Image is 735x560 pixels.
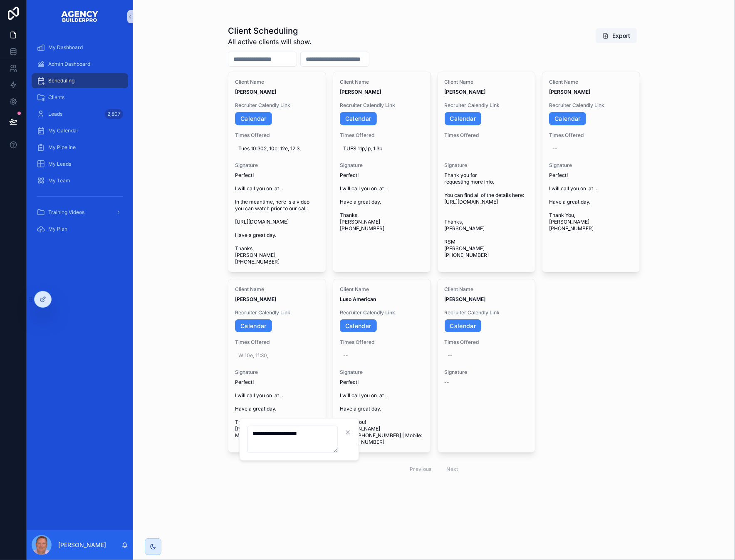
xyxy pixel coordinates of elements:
span: Signature [235,369,319,376]
span: Client Name [340,79,424,85]
a: My Calendar [32,123,128,138]
span: Leads [48,111,62,117]
span: Times Offered [445,339,529,346]
span: All active clients will show. [228,37,312,47]
span: My Team [48,177,70,184]
div: -- [343,352,348,359]
span: TUES 11p,1p, 1.3p [343,145,421,152]
span: Scheduling [48,77,74,84]
span: Times Offered [340,132,424,139]
a: Client Name[PERSON_NAME]Recruiter Calendly LinkCalendarTimes OfferedTues 10:302, 10c, 12e, 12.3,S... [228,72,326,272]
span: Signature [549,162,633,169]
span: Recruiter Calendly Link [445,102,529,109]
span: Client Name [340,286,424,293]
button: Export [596,28,637,43]
h1: Client Scheduling [228,25,312,37]
strong: [PERSON_NAME] [340,89,381,95]
a: Calendar [445,112,482,125]
a: Client Name[PERSON_NAME]Recruiter Calendly LinkCalendarTimes Offered--SignaturePerfect! I will ca... [542,72,640,272]
span: My Dashboard [48,44,83,51]
span: My Calendar [48,127,79,134]
span: Signature [235,162,319,169]
span: Recruiter Calendly Link [445,309,529,316]
span: -- [445,379,450,386]
div: 2,807 [105,109,123,119]
a: My Pipeline [32,140,128,155]
span: Signature [340,369,424,376]
a: Client NameLuso AmericanRecruiter Calendly LinkCalendarTimes Offered--SignaturePerfect! I will ca... [333,279,431,453]
span: Client Name [235,79,319,85]
a: Training Videos [32,205,128,220]
strong: [PERSON_NAME] [235,296,276,302]
p: [PERSON_NAME] [58,541,106,549]
span: Times Offered [549,132,633,139]
div: scrollable content [27,33,133,249]
span: Clients [48,94,64,101]
strong: [PERSON_NAME] [445,89,486,95]
span: Signature [445,369,529,376]
a: Calendar [445,319,482,333]
strong: [PERSON_NAME] [549,89,590,95]
span: Perfect! I will call you on at . Have a great day. Thank You! [PERSON_NAME] Office: [PHONE_NUMBER... [340,379,424,446]
div: -- [448,352,453,359]
span: Admin Dashboard [48,61,90,67]
span: Perfect! I will call you on at . Have a great day. Thank You! [PERSON_NAME] M: [PHONE_NUMBER] [235,379,319,439]
span: Recruiter Calendly Link [549,102,633,109]
strong: [PERSON_NAME] [235,89,276,95]
span: Signature [445,162,529,169]
a: My Dashboard [32,40,128,55]
span: Perfect! I will call you on at . Have a great day. Thanks, [PERSON_NAME] [PHONE_NUMBER] [340,172,424,232]
a: My Team [32,173,128,188]
a: Calendar [340,112,377,125]
span: Perfect! I will call you on at . Have a great day. Thank You, [PERSON_NAME] [PHONE_NUMBER] [549,172,633,232]
span: Times Offered [445,132,529,139]
span: W 10e, 11:30, [238,352,316,359]
strong: Luso American [340,296,376,302]
a: Calendar [235,319,272,333]
a: Client Name[PERSON_NAME]Recruiter Calendly LinkCalendarTimes OfferedTUES 11p,1p, 1.3pSignaturePer... [333,72,431,272]
a: My Leads [32,157,128,172]
a: My Plan [32,222,128,236]
a: Client Name[PERSON_NAME]Recruiter Calendly LinkCalendarTimes OfferedW 10e, 11:30,SignaturePerfect... [228,279,326,453]
div: -- [552,145,557,152]
a: Calendar [340,319,377,333]
a: Client Name[PERSON_NAME]Recruiter Calendly LinkCalendarTimes Offered--Signature-- [438,279,536,453]
span: Client Name [235,286,319,293]
span: Times Offered [340,339,424,346]
span: My Plan [48,226,67,232]
span: Recruiter Calendly Link [340,309,424,316]
span: Recruiter Calendly Link [235,102,319,109]
span: Perfect! I will call you on at . In the meantime, here is a video you can watch prior to our call... [235,172,319,265]
span: Thank you for requesting more info. You can find all of the details here: [URL][DOMAIN_NAME] Than... [445,172,529,259]
span: My Leads [48,161,71,167]
span: Training Videos [48,209,84,216]
span: Tues 10:302, 10c, 12e, 12.3, [238,145,316,152]
span: Client Name [549,79,633,85]
strong: [PERSON_NAME] [445,296,486,302]
a: Client Name[PERSON_NAME]Recruiter Calendly LinkCalendarTimes OfferedSignatureThank you for reques... [438,72,536,272]
a: Admin Dashboard [32,57,128,72]
span: Times Offered [235,339,319,346]
span: Times Offered [235,132,319,139]
span: Client Name [445,286,529,293]
a: Calendar [549,112,586,125]
a: Clients [32,90,128,105]
a: Scheduling [32,73,128,88]
a: Calendar [235,112,272,125]
span: Client Name [445,79,529,85]
img: App logo [61,10,99,23]
span: Recruiter Calendly Link [235,309,319,316]
span: Signature [340,162,424,169]
span: My Pipeline [48,144,76,151]
a: Leads2,807 [32,107,128,122]
span: Recruiter Calendly Link [340,102,424,109]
